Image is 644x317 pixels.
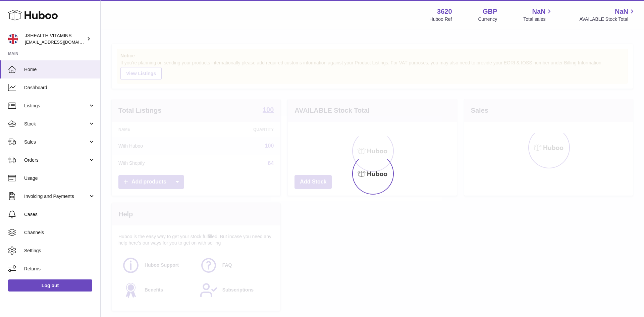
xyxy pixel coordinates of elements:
[24,85,95,91] span: Dashboard
[25,39,99,45] span: [EMAIL_ADDRESS][DOMAIN_NAME]
[24,175,95,181] span: Usage
[24,157,88,163] span: Orders
[430,16,452,22] div: Huboo Ref
[615,7,628,16] span: NaN
[24,121,88,127] span: Stock
[24,211,95,218] span: Cases
[523,7,553,22] a: NaN Total sales
[437,7,452,16] strong: 3620
[24,193,88,200] span: Invoicing and Payments
[579,16,636,22] span: AVAILABLE Stock Total
[24,266,95,272] span: Returns
[478,16,497,22] div: Currency
[24,66,95,73] span: Home
[25,33,85,45] div: JSHEALTH VITAMINS
[483,7,497,16] strong: GBP
[24,139,88,145] span: Sales
[24,248,95,254] span: Settings
[24,103,88,109] span: Listings
[8,279,92,292] a: Log out
[8,34,18,44] img: internalAdmin-3620@internal.huboo.com
[579,7,636,22] a: NaN AVAILABLE Stock Total
[24,229,95,236] span: Channels
[532,7,545,16] span: NaN
[523,16,553,22] span: Total sales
